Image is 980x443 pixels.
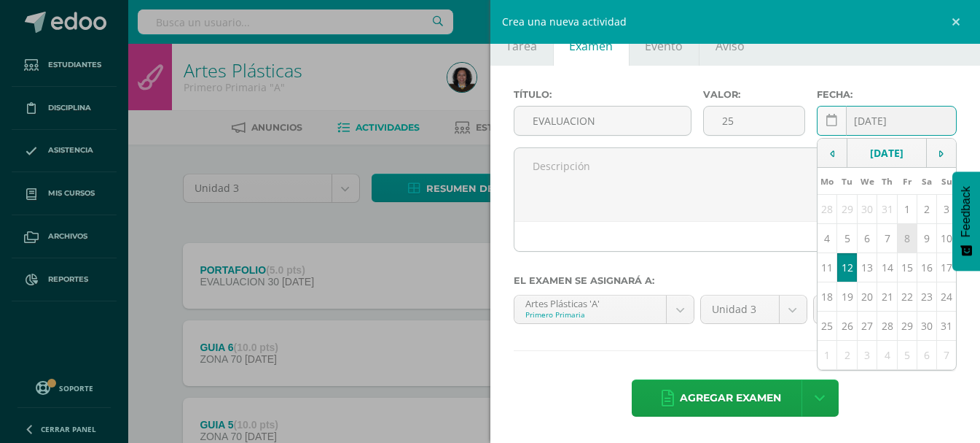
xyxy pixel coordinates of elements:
span: Examen [569,38,613,54]
input: Título [514,107,691,135]
td: 13 [857,253,877,282]
label: Título: [514,89,691,100]
td: 16 [917,253,936,282]
td: 9 [917,224,936,253]
td: 4 [877,341,897,370]
td: 31 [937,312,957,341]
td: 21 [877,282,897,312]
th: Fr [897,168,917,195]
span: Unidad 3 [712,296,767,323]
td: 3 [857,341,877,370]
td: 18 [818,282,837,312]
td: 25 [818,312,837,341]
td: 6 [857,224,877,253]
td: 7 [937,341,957,370]
div: Primero Primaria [525,309,656,320]
button: Feedback - Mostrar encuesta [952,172,980,271]
td: 2 [917,195,936,224]
td: 28 [877,312,897,341]
td: 4 [818,224,837,253]
td: 7 [877,224,897,253]
td: 3 [937,195,957,224]
td: 5 [897,341,917,370]
td: 15 [897,253,917,282]
td: 31 [877,195,897,224]
span: Agregar examen [680,380,781,416]
span: Tarea [506,38,537,54]
a: Unidad 3 [701,296,806,323]
a: Artes Plásticas 'A'Primero Primaria [514,296,694,323]
a: EVALUACION 30 (30.0pts) [814,296,920,323]
td: 24 [937,282,957,312]
td: [DATE] [847,139,926,168]
th: Tu [837,168,857,195]
td: 30 [857,195,877,224]
td: 22 [897,282,917,312]
span: Aviso [716,38,745,54]
td: 29 [897,312,917,341]
td: 30 [917,312,936,341]
th: Mo [818,168,837,195]
th: Su [937,168,957,195]
th: Sa [917,168,936,195]
input: Puntos máximos [704,107,804,135]
td: 1 [897,195,917,224]
label: Fecha: [817,89,957,100]
span: Feedback [960,186,973,237]
td: 12 [837,253,857,282]
td: 17 [937,253,957,282]
td: 11 [818,253,837,282]
td: 5 [837,224,857,253]
td: 1 [818,341,837,370]
label: El examen se asignará a: [514,275,957,286]
th: We [857,168,877,195]
td: 2 [837,341,857,370]
td: 20 [857,282,877,312]
td: 10 [937,224,957,253]
td: 23 [917,282,936,312]
th: Th [877,168,897,195]
label: Valor: [703,89,805,100]
span: Evento [645,38,683,54]
input: Fecha de entrega [818,107,956,135]
td: 6 [917,341,936,370]
td: 14 [877,253,897,282]
td: 8 [897,224,917,253]
td: 28 [818,195,837,224]
td: 27 [857,312,877,341]
td: 29 [837,195,857,224]
td: 26 [837,312,857,341]
td: 19 [837,282,857,312]
div: Artes Plásticas 'A' [525,296,656,309]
